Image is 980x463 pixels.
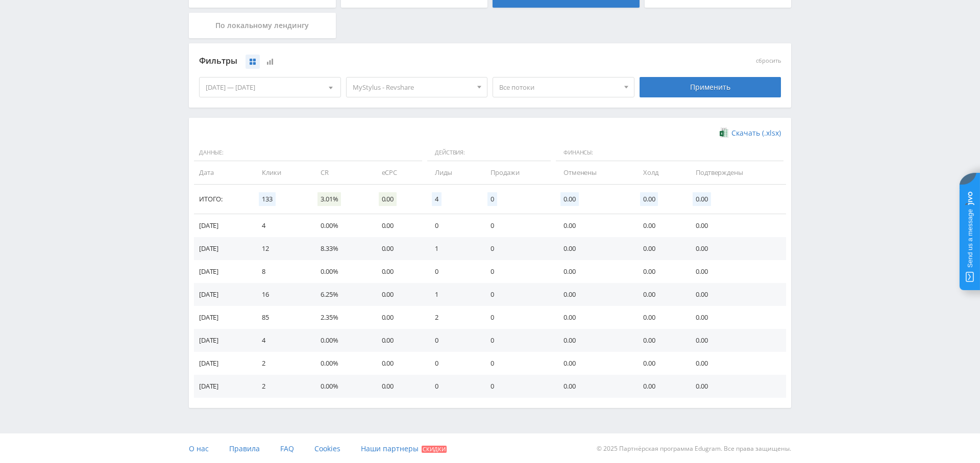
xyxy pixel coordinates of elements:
td: 0.00% [310,352,371,375]
span: Действия: [427,144,551,162]
span: 133 [259,192,276,206]
td: 0 [425,214,480,237]
td: 0.00 [633,375,685,398]
td: 85 [252,306,310,329]
td: 0.00 [685,375,786,398]
div: [DATE] — [DATE] [200,78,340,97]
td: 0 [480,260,553,283]
td: CR [310,161,371,184]
td: 0 [425,352,480,375]
span: Данные: [194,144,422,162]
td: 0.00 [372,214,425,237]
span: 0.00 [693,192,710,206]
span: MyStylus - Revshare [353,78,472,97]
td: 0.00 [685,306,786,329]
span: 0 [487,192,497,206]
td: 8.33% [310,237,371,260]
span: О нас [189,444,209,453]
td: 0.00% [310,260,371,283]
td: [DATE] [194,352,252,375]
td: 0.00 [633,283,685,306]
td: 0.00 [685,260,786,283]
td: 2.35% [310,306,371,329]
td: 0 [425,260,480,283]
td: 0.00 [633,352,685,375]
span: Cookies [314,444,340,453]
td: 0.00 [633,329,685,352]
button: сбросить [756,58,781,64]
td: 0 [480,306,553,329]
td: 16 [252,283,310,306]
td: 1 [425,237,480,260]
td: [DATE] [194,306,252,329]
td: 0.00 [685,237,786,260]
span: Правила [229,444,260,453]
td: [DATE] [194,237,252,260]
td: Дата [194,161,252,184]
span: 4 [432,192,442,206]
td: 0.00 [372,306,425,329]
td: 0.00 [372,352,425,375]
td: 0 [480,375,553,398]
td: [DATE] [194,329,252,352]
td: 2 [425,306,480,329]
td: 0.00 [372,237,425,260]
td: 0.00 [553,352,633,375]
td: eCPC [372,161,425,184]
td: 8 [252,260,310,283]
td: Подтверждены [685,161,786,184]
td: 0 [480,237,553,260]
td: 0.00 [553,375,633,398]
span: FAQ [280,444,294,453]
td: 0.00% [310,375,371,398]
span: Скачать (.xlsx) [731,129,781,137]
td: 0 [480,329,553,352]
td: 0.00 [553,306,633,329]
span: Наши партнеры [361,444,419,453]
td: Итого: [194,185,252,214]
td: 0.00 [553,283,633,306]
div: По локальному лендингу [189,13,336,38]
td: [DATE] [194,283,252,306]
td: 0 [425,329,480,352]
td: 0 [480,352,553,375]
td: 0.00 [372,329,425,352]
td: Отменены [553,161,633,184]
td: [DATE] [194,375,252,398]
td: 0.00 [553,260,633,283]
td: 0.00 [685,283,786,306]
td: 0.00 [372,283,425,306]
div: Применить [640,77,781,97]
td: 2 [252,352,310,375]
span: 3.01% [317,192,341,206]
td: Продажи [480,161,553,184]
td: 0.00 [685,329,786,352]
td: 0 [480,214,553,237]
span: 0.00 [640,192,658,206]
td: 0.00 [633,237,685,260]
span: 0.00 [379,192,397,206]
td: 0.00 [553,214,633,237]
td: 0.00 [553,329,633,352]
div: Фильтры [199,54,634,69]
span: Скидки [422,446,447,453]
td: 0.00 [372,375,425,398]
td: 6.25% [310,283,371,306]
td: 0.00 [633,214,685,237]
span: Финансы: [556,144,783,162]
td: Холд [633,161,685,184]
span: Все потоки [499,78,619,97]
td: 0.00 [372,260,425,283]
a: Скачать (.xlsx) [720,128,781,138]
span: 0.00 [560,192,578,206]
td: 4 [252,214,310,237]
td: 2 [252,375,310,398]
img: xlsx [720,127,728,138]
td: [DATE] [194,214,252,237]
td: 0.00 [685,352,786,375]
td: [DATE] [194,260,252,283]
td: Лиды [425,161,480,184]
td: 0 [480,283,553,306]
td: 0.00 [553,237,633,260]
td: 0 [425,375,480,398]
